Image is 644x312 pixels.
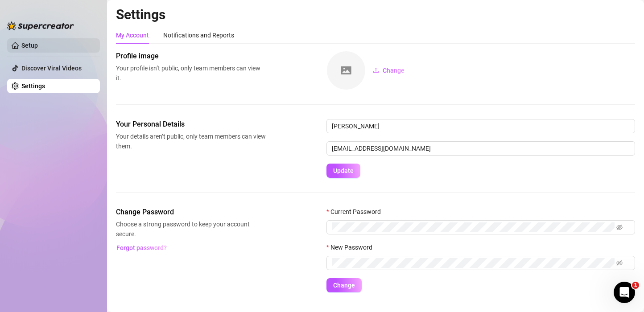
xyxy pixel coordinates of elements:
span: Your details aren’t public, only team members can view them. [116,131,266,151]
span: eye-invisible [616,260,623,266]
button: Change [326,278,362,292]
button: Forgot password? [116,241,167,255]
img: square-placeholder.png [327,51,365,90]
span: Change Password [116,207,266,218]
span: Your profile isn’t public, only team members can view it. [116,63,266,83]
a: Discover Viral Videos [21,65,82,72]
iframe: Intercom live chat [614,282,635,303]
a: Settings [21,82,45,90]
div: My Account [116,30,149,40]
h2: Settings [116,6,635,23]
span: Profile image [116,51,266,62]
button: Update [326,164,360,178]
span: Update [333,167,354,174]
img: logo-BBDzfeDw.svg [7,21,74,30]
span: upload [373,67,379,74]
span: Your Personal Details [116,119,266,130]
label: New Password [326,242,378,252]
span: eye-invisible [616,224,623,230]
button: Change [366,63,412,78]
input: Enter new email [326,141,635,156]
input: Enter name [326,119,635,133]
input: New Password [332,258,615,268]
span: Forgot password? [116,244,167,251]
label: Current Password [326,207,387,217]
input: Current Password [332,222,615,232]
span: 1 [632,282,639,289]
span: Change [383,67,405,74]
div: Notifications and Reports [163,30,234,40]
span: Change [333,282,355,289]
span: Choose a strong password to keep your account secure. [116,219,266,239]
a: Setup [21,42,38,49]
